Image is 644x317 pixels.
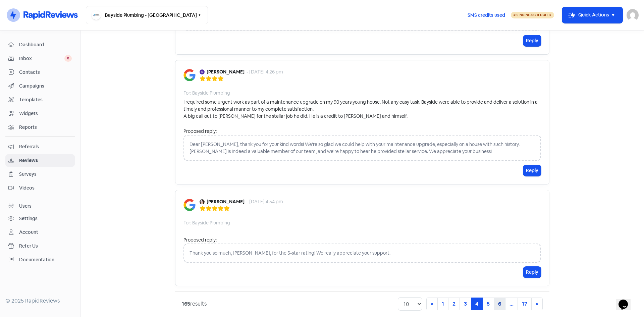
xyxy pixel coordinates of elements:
div: Settings [19,215,38,222]
div: Dear [PERSON_NAME], thank you for your kind words! We're so glad we could help with your maintena... [183,135,541,161]
a: Settings [5,212,75,225]
a: 1 [437,298,448,310]
span: Contacts [19,69,72,76]
span: Campaigns [19,83,72,90]
a: 6 [494,298,505,310]
div: Thank you so much, [PERSON_NAME], for the 5-star rating! We really appreciate your support. [183,244,541,263]
a: Account [5,226,75,239]
span: Referrals [19,143,72,150]
a: 3 [460,298,471,310]
iframe: chat widget [616,290,637,310]
div: For: Bayside Plumbing [183,219,230,226]
div: - [DATE] 4:26 pm [247,68,283,75]
img: Image [183,199,196,211]
div: results [182,300,207,308]
div: I required some urgent work as part of a maintenance upgrade on my 90 years young house. Not any ... [183,99,541,120]
img: Avatar [200,199,205,204]
span: Sending Scheduled [516,13,551,17]
span: SMS credits used [468,12,505,19]
span: « [431,300,433,307]
a: Videos [5,182,75,194]
a: Reports [5,121,75,134]
span: Widgets [19,110,72,117]
a: Sending Scheduled [511,11,554,19]
img: Image [183,69,196,81]
div: For: Bayside Plumbing [183,90,230,97]
a: Reviews [5,154,75,167]
b: [PERSON_NAME] [207,68,245,75]
a: Previous [426,298,438,310]
a: 4 [471,298,483,310]
a: Documentation [5,254,75,266]
a: Surveys [5,168,75,180]
div: Proposed reply: [183,236,541,244]
button: Reply [523,35,541,46]
a: ... [505,298,518,310]
span: Reviews [19,157,72,164]
a: 2 [448,298,460,310]
strong: 165 [182,300,190,307]
b: [PERSON_NAME] [207,198,245,205]
a: Inbox 0 [5,52,75,65]
a: Refer Us [5,240,75,252]
img: Avatar [200,69,205,74]
div: Users [19,203,32,210]
a: Dashboard [5,39,75,51]
a: Referrals [5,141,75,153]
button: Reply [523,267,541,278]
a: Contacts [5,66,75,78]
a: Widgets [5,107,75,120]
img: User [627,9,639,21]
span: Reports [19,124,72,131]
span: 0 [64,55,72,62]
a: 17 [518,298,532,310]
a: Next [531,298,543,310]
span: Refer Us [19,243,72,250]
span: Surveys [19,171,72,178]
span: Inbox [19,55,64,62]
button: Quick Actions [562,7,623,23]
div: - [DATE] 4:54 pm [247,198,283,205]
div: Account [19,229,38,236]
button: Bayside Plumbing - [GEOGRAPHIC_DATA] [86,6,208,24]
a: 5 [482,298,494,310]
a: Campaigns [5,80,75,92]
span: Templates [19,96,72,103]
a: Templates [5,94,75,106]
span: » [536,300,538,307]
span: Dashboard [19,41,72,48]
span: Documentation [19,256,72,263]
div: Proposed reply: [183,128,541,135]
span: Videos [19,184,72,192]
a: Users [5,200,75,212]
button: Reply [523,165,541,176]
a: SMS credits used [462,11,511,18]
div: © 2025 RapidReviews [5,297,75,305]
